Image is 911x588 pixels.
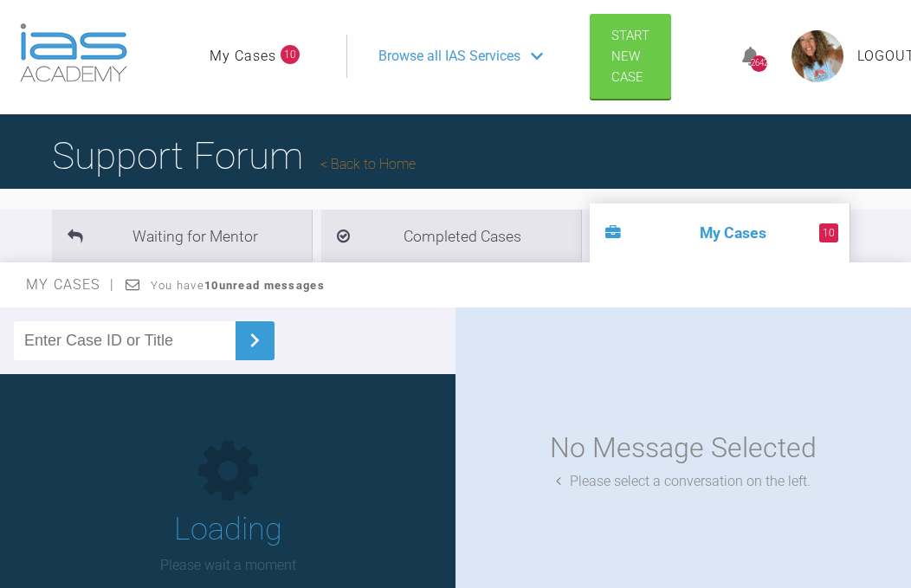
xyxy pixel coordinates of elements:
[378,45,520,68] span: Browse all IAS Services
[52,126,416,186] h1: Support Forum
[160,554,296,577] p: Please wait a moment
[26,276,115,293] span: My Cases
[210,45,276,68] a: My Cases
[14,321,236,360] input: Enter Case ID or Title
[590,204,850,262] li: My Cases
[320,156,416,172] a: Back to Home
[204,279,325,292] strong: 10 unread messages
[550,426,817,470] div: No Message Selected
[241,326,268,354] img: chevronRight.28bd32b0.svg
[590,14,671,99] a: Start New Case
[611,28,649,85] span: Start New Case
[751,55,767,72] div: 2642
[20,23,127,82] img: logo-light.3e3ef733.png
[174,505,282,555] h1: Loading
[281,45,300,64] span: 10
[791,30,843,82] img: profile.png
[52,210,312,262] li: Waiting for Mentor
[819,223,838,242] span: 10
[321,210,581,262] li: Completed Cases
[556,470,811,493] div: Please select a conversation on the left.
[151,279,325,292] span: You have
